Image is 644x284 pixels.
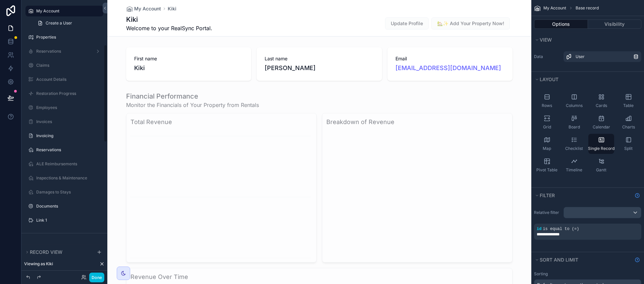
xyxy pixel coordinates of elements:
[36,204,99,209] label: Documents
[534,255,632,265] button: Sort And Limit
[588,112,614,132] button: Calendar
[534,271,548,277] label: Sorting
[566,167,582,173] span: Timeline
[563,51,641,62] a: User
[36,218,99,223] label: Link 1
[36,133,99,138] label: Invoicing
[615,91,641,111] button: Table
[561,155,587,175] button: Timeline
[540,257,578,263] span: Sort And Limit
[593,124,610,130] span: Calendar
[623,103,634,108] span: Table
[588,155,614,175] button: Gantt
[126,24,212,32] span: Welcome to your RealSync Portal.
[576,54,585,59] span: User
[543,227,579,231] span: is equal to (=)
[540,37,552,43] span: View
[534,75,637,84] button: Layout
[36,189,99,195] label: Damages to Stays
[543,146,551,151] span: Map
[596,103,607,108] span: Cards
[36,161,99,167] label: ALE Reimbursements
[624,146,633,151] span: Split
[534,19,588,29] button: Options
[534,35,637,45] button: View
[534,155,560,175] button: Pivot Table
[36,63,99,68] label: Claims
[540,192,555,198] span: Filter
[565,146,583,151] span: Checklist
[36,119,99,124] label: Invoices
[126,5,161,12] a: My Account
[534,91,560,111] button: Rows
[168,5,176,12] a: Kiki
[36,105,99,110] label: Employees
[635,257,640,263] svg: Show help information
[543,5,566,11] span: My Account
[36,8,99,14] label: My Account
[596,167,606,173] span: Gantt
[588,146,614,151] span: Single Record
[534,112,560,132] button: Grid
[36,175,99,181] label: Inspections & Maintenance
[543,124,551,130] span: Grid
[588,19,642,29] button: Visibility
[622,124,635,130] span: Charts
[534,134,560,154] button: Map
[635,193,640,198] svg: Show help information
[542,103,552,108] span: Rows
[24,247,93,257] button: Record view
[537,227,541,231] span: id
[134,5,161,12] span: My Account
[534,210,561,215] label: Relative filter
[561,134,587,154] button: Checklist
[46,20,72,26] span: Create a User
[588,91,614,111] button: Cards
[561,112,587,132] button: Board
[588,134,614,154] button: Single Record
[30,249,62,255] span: Record view
[36,77,99,82] label: Account Details
[36,91,99,96] label: Restoration Progress
[126,15,212,24] h1: Kiki
[615,134,641,154] button: Split
[89,273,104,282] button: Done
[36,49,90,54] label: Reservations
[566,103,583,108] span: Columns
[34,18,103,29] a: Create a User
[36,35,99,40] label: Properties
[561,91,587,111] button: Columns
[540,76,558,82] span: Layout
[36,147,99,153] label: Reservations
[24,261,53,267] span: Viewing as Kiki
[615,112,641,132] button: Charts
[534,54,561,59] label: Data
[569,124,580,130] span: Board
[534,191,632,200] button: Filter
[576,5,599,11] span: Base record
[536,167,557,173] span: Pivot Table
